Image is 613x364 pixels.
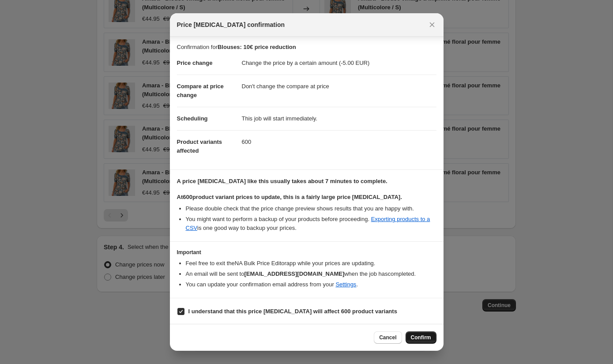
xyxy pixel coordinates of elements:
p: Confirmation for [177,43,436,52]
span: Confirm [411,334,431,341]
b: I understand that this price [MEDICAL_DATA] will affect 600 product variants [188,308,397,315]
dd: Change the price by a certain amount (-5.00 EUR) [242,52,436,75]
li: An email will be sent to when the job has completed . [186,270,436,278]
li: You can update your confirmation email address from your . [186,280,436,289]
span: Compare at price change [177,83,224,98]
b: [EMAIL_ADDRESS][DOMAIN_NAME] [244,270,344,277]
button: Confirm [406,331,436,344]
li: Feel free to exit the NA Bulk Price Editor app while your prices are updating. [186,259,436,268]
h3: Important [177,249,436,256]
li: You might want to perform a backup of your products before proceeding. is one good way to backup ... [186,215,436,233]
a: Settings [335,281,356,288]
b: Blouses: 10€ price reduction [218,44,296,50]
span: Price [MEDICAL_DATA] confirmation [177,20,285,29]
button: Close [426,19,438,31]
span: Cancel [379,334,396,341]
li: Please double check that the price change preview shows results that you are happy with. [186,204,436,213]
dd: Don't change the compare at price [242,75,436,98]
b: A price [MEDICAL_DATA] like this usually takes about 7 minutes to complete. [177,178,387,184]
dd: 600 [242,130,436,154]
span: Scheduling [177,115,208,122]
span: Price change [177,60,213,66]
dd: This job will start immediately. [242,107,436,130]
button: Cancel [374,331,402,344]
b: At 600 product variant prices to update, this is a fairly large price [MEDICAL_DATA]. [177,194,402,200]
span: Product variants affected [177,139,222,154]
